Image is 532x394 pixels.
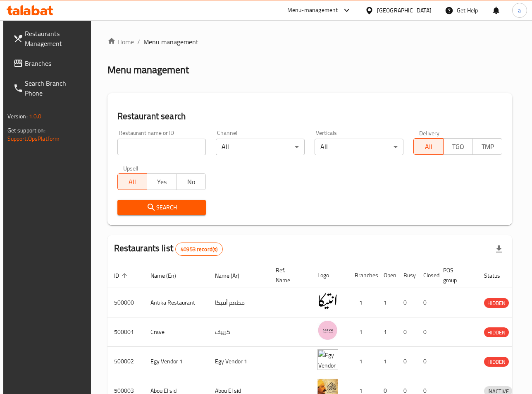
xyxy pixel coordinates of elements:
[377,347,397,376] td: 1
[117,200,206,215] button: Search
[147,173,177,190] button: Yes
[484,357,509,367] span: HIDDEN
[317,291,338,311] img: Antika Restaurant
[413,138,443,155] button: All
[117,110,503,123] h2: Restaurant search
[476,141,499,153] span: TMP
[397,288,417,317] td: 0
[117,173,147,190] button: All
[317,320,338,341] img: Crave
[397,317,417,347] td: 0
[518,6,521,15] span: a
[107,37,134,47] a: Home
[150,271,187,281] span: Name (En)
[180,176,203,188] span: No
[107,317,144,347] td: 500001
[124,202,200,213] span: Search
[7,73,92,103] a: Search Branch Phone
[25,78,86,98] span: Search Branch Phone
[484,298,509,308] span: HIDDEN
[215,271,250,281] span: Name (Ar)
[484,271,511,281] span: Status
[25,29,86,48] span: Restaurants Management
[7,24,92,53] a: Restaurants Management
[107,347,144,376] td: 500002
[107,288,144,317] td: 500000
[176,245,222,253] span: 40953 record(s)
[348,347,377,376] td: 1
[29,111,42,122] span: 1.0.0
[25,58,86,68] span: Branches
[216,139,305,155] div: All
[175,243,223,256] div: Total records count
[484,327,509,337] div: HIDDEN
[208,347,269,376] td: Egy Vendor 1
[484,357,509,367] div: HIDDEN
[417,347,437,376] td: 0
[287,5,338,15] div: Menu-management
[417,288,437,317] td: 0
[397,263,417,288] th: Busy
[121,176,144,188] span: All
[150,176,173,188] span: Yes
[419,130,440,136] label: Delivery
[489,239,509,259] div: Export file
[7,125,45,136] span: Get support on:
[7,111,28,122] span: Version:
[208,317,269,347] td: كرييف
[447,141,470,153] span: TGO
[107,37,513,47] nav: breadcrumb
[144,288,208,317] td: Antika Restaurant
[144,317,208,347] td: Crave
[397,347,417,376] td: 0
[417,317,437,347] td: 0
[484,298,509,308] div: HIDDEN
[143,37,198,47] span: Menu management
[417,263,437,288] th: Closed
[317,349,338,370] img: Egy Vendor 1
[176,173,206,190] button: No
[348,317,377,347] td: 1
[484,328,509,337] span: HIDDEN
[137,37,140,47] li: /
[377,288,397,317] td: 1
[107,63,189,77] h2: Menu management
[144,347,208,376] td: Egy Vendor 1
[443,265,468,285] span: POS group
[377,263,397,288] th: Open
[208,288,269,317] td: مطعم أنتيكا
[114,271,130,281] span: ID
[443,138,473,155] button: TGO
[377,317,397,347] td: 1
[7,53,92,73] a: Branches
[348,263,377,288] th: Branches
[123,165,138,171] label: Upsell
[7,133,60,144] a: Support.OpsPlatform
[315,139,403,155] div: All
[417,141,440,153] span: All
[377,6,432,15] div: [GEOGRAPHIC_DATA]
[114,242,223,256] h2: Restaurants list
[348,288,377,317] td: 1
[311,263,348,288] th: Logo
[117,139,206,155] input: Search for restaurant name or ID..
[472,138,502,155] button: TMP
[276,265,301,285] span: Ref. Name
